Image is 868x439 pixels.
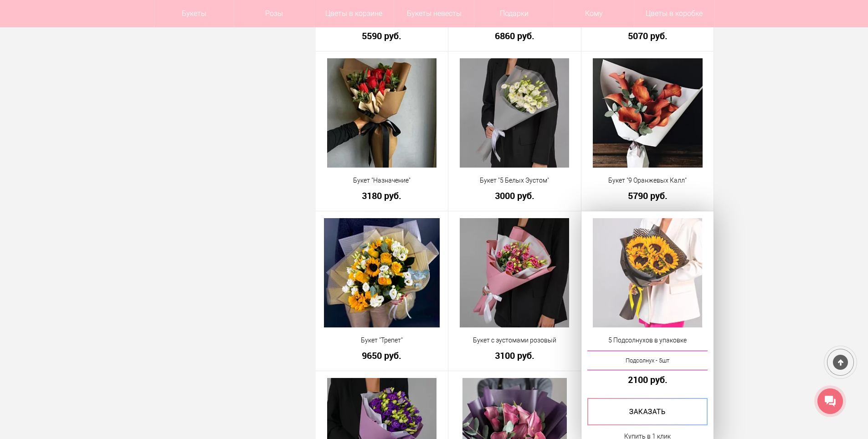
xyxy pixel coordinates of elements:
a: 3180 руб. [322,191,442,200]
a: Букет с эустомами розовый [454,336,575,345]
img: Букет "Трепет" [324,218,440,327]
a: 3000 руб. [454,191,575,200]
a: 2100 руб. [587,375,708,384]
img: Букет "Назначение" [327,58,437,168]
img: Букет с эустомами розовый [460,218,569,327]
a: Букет "Назначение" [322,176,442,185]
a: 6860 руб. [454,31,575,41]
a: Букет "9 Оранжевых Калл" [587,176,708,185]
a: 5590 руб. [322,31,442,41]
a: 5790 руб. [587,191,708,200]
img: 5 Подсолнухов в упаковке [593,218,702,327]
img: Букет "5 Белых Эустом" [460,58,569,168]
a: 5 Подсолнухов в упаковке [587,336,708,345]
a: 3100 руб. [454,351,575,360]
a: 5070 руб. [587,31,708,41]
img: Букет "9 Оранжевых Калл" [593,58,703,168]
a: Подсолнух - 5шт [587,351,708,370]
a: 9650 руб. [322,351,442,360]
a: Букет "5 Белых Эустом" [454,176,575,185]
a: Букет "Трепет" [322,336,442,345]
